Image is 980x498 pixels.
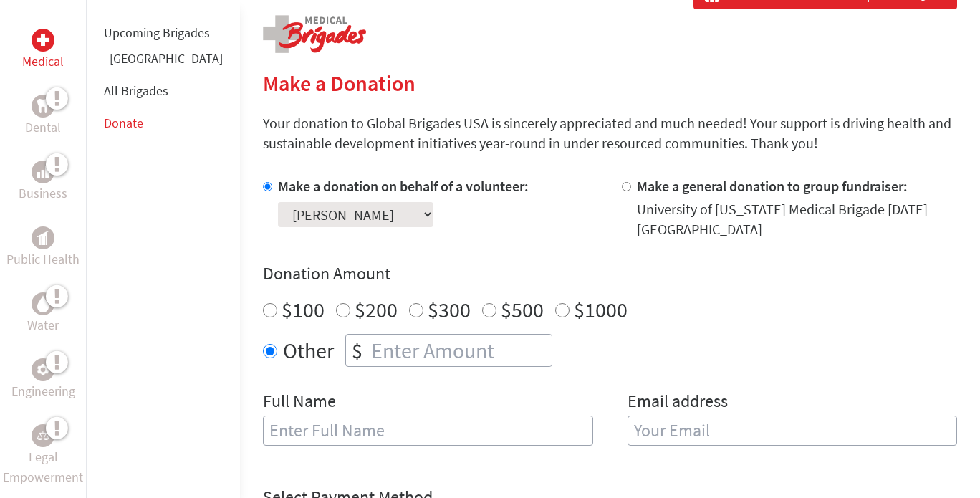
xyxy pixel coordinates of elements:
div: University of [US_STATE] Medical Brigade [DATE] [GEOGRAPHIC_DATA] [637,199,958,239]
div: Water [32,292,54,315]
img: Public Health [37,231,49,245]
label: $1000 [574,296,628,323]
img: Legal Empowerment [37,431,49,440]
p: Legal Empowerment [3,447,83,487]
input: Your Email [628,416,958,446]
a: Legal EmpowermentLegal Empowerment [3,424,83,487]
a: Donate [104,115,143,131]
li: All Brigades [104,75,223,107]
a: EngineeringEngineering [11,358,75,401]
label: $200 [355,296,398,323]
a: Public HealthPublic Health [6,226,80,269]
div: Engineering [32,358,54,381]
h4: Donation Amount [263,262,957,285]
a: Upcoming Brigades [104,24,210,41]
label: Other [283,334,334,367]
p: Water [27,315,59,335]
p: Medical [22,52,64,72]
div: Legal Empowerment [32,424,54,447]
img: Water [37,295,49,312]
img: Dental [37,99,49,112]
a: [GEOGRAPHIC_DATA] [110,50,223,67]
h2: Make a Donation [263,70,957,96]
div: Public Health [32,226,54,249]
label: $500 [501,296,544,323]
img: Business [37,166,49,178]
label: Make a donation on behalf of a volunteer: [278,177,529,195]
label: Make a general donation to group fundraiser: [637,177,908,195]
div: Medical [32,29,54,52]
p: Public Health [6,249,80,269]
a: All Brigades [104,82,168,99]
img: logo-medical.png [263,15,366,53]
div: Business [32,161,54,183]
a: MedicalMedical [22,29,64,72]
input: Enter Full Name [263,416,593,446]
p: Dental [25,118,61,138]
label: $300 [428,296,471,323]
label: $100 [282,296,325,323]
li: Upcoming Brigades [104,17,223,49]
li: Guatemala [104,49,223,75]
li: Donate [104,107,223,139]
p: Business [19,183,67,203]
a: DentalDental [25,95,61,138]
p: Engineering [11,381,75,401]
a: WaterWater [27,292,59,335]
a: BusinessBusiness [19,161,67,203]
img: Engineering [37,364,49,375]
label: Email address [628,390,728,416]
img: Medical [37,34,49,46]
input: Enter Amount [368,335,552,366]
div: $ [346,335,368,366]
div: Dental [32,95,54,118]
p: Your donation to Global Brigades USA is sincerely appreciated and much needed! Your support is dr... [263,113,957,153]
label: Full Name [263,390,336,416]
